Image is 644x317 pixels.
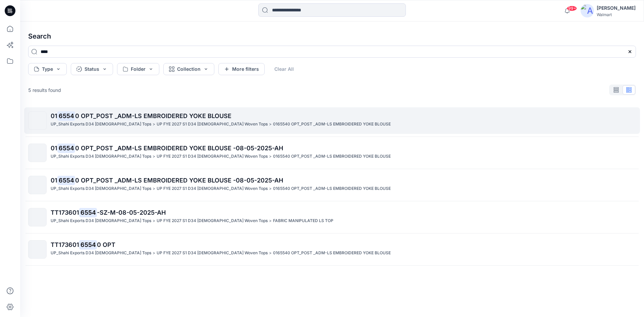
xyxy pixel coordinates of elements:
[269,121,272,128] p: >
[597,4,636,12] div: [PERSON_NAME]
[79,208,97,217] mark: 6554
[597,12,636,17] div: Walmart
[273,121,391,128] p: 0165540 OPT_POST _ADM-LS EMBROIDERED YOKE BLOUSE
[157,185,268,192] p: UP FYE 2027 S1 D34 Ladies Woven Tops
[157,217,268,224] p: UP FYE 2027 S1 D34 Ladies Woven Tops
[75,112,231,119] span: 0 OPT_POST _ADM-LS EMBROIDERED YOKE BLOUSE
[269,185,272,192] p: >
[51,217,151,224] p: UP_Shahi Exports D34 Ladies Tops
[567,6,577,11] span: 99+
[51,177,57,184] span: 01
[273,217,333,224] p: FABRIC MANIPULATED LS TOP
[57,111,75,120] mark: 6554
[163,63,214,75] button: Collection
[24,204,640,230] a: TT1736016554-SZ-M-08-05-2025-AHUP_Shahi Exports D34 [DEMOGRAPHIC_DATA] Tops>UP FYE 2027 S1 D34 [D...
[24,172,640,198] a: 0165540 OPT_POST _ADM-LS EMBROIDERED YOKE BLOUSE -08-05-2025-AHUP_Shahi Exports D34 [DEMOGRAPHIC_...
[273,153,391,160] p: 0165540 OPT_POST _ADM-LS EMBROIDERED YOKE BLOUSE
[269,217,272,224] p: >
[51,241,79,248] span: TT173601
[157,121,268,128] p: UP FYE 2027 S1 D34 Ladies Woven Tops
[153,250,155,257] p: >
[153,217,155,224] p: >
[57,143,75,153] mark: 6554
[51,153,151,160] p: UP_Shahi Exports D34 Ladies Tops
[269,250,272,257] p: >
[71,63,113,75] button: Status
[269,153,272,160] p: >
[24,236,640,263] a: TT17360165540 OPTUP_Shahi Exports D34 [DEMOGRAPHIC_DATA] Tops>UP FYE 2027 S1 D34 [DEMOGRAPHIC_DAT...
[581,4,594,17] img: avatar
[75,177,283,184] span: 0 OPT_POST _ADM-LS EMBROIDERED YOKE BLOUSE -08-05-2025-AH
[153,153,155,160] p: >
[24,140,640,166] a: 0165540 OPT_POST _ADM-LS EMBROIDERED YOKE BLOUSE -08-05-2025-AHUP_Shahi Exports D34 [DEMOGRAPHIC_...
[273,185,391,192] p: 0165540 OPT_POST _ADM-LS EMBROIDERED YOKE BLOUSE
[51,121,151,128] p: UP_Shahi Exports D34 Ladies Tops
[28,63,67,75] button: Type
[51,112,57,119] span: 01
[97,241,115,248] span: 0 OPT
[153,121,155,128] p: >
[51,250,151,257] p: UP_Shahi Exports D34 Ladies Tops
[218,63,265,75] button: More filters
[117,63,159,75] button: Folder
[157,153,268,160] p: UP FYE 2027 S1 D34 Ladies Woven Tops
[57,175,75,185] mark: 6554
[51,145,57,152] span: 01
[157,250,268,257] p: UP FYE 2027 S1 D34 Ladies Woven Tops
[51,209,79,216] span: TT173601
[75,145,283,152] span: 0 OPT_POST _ADM-LS EMBROIDERED YOKE BLOUSE -08-05-2025-AH
[28,87,61,94] p: 5 results found
[79,240,97,249] mark: 6554
[97,209,166,216] span: -SZ-M-08-05-2025-AH
[51,185,151,192] p: UP_Shahi Exports D34 Ladies Tops
[24,107,640,134] a: 0165540 OPT_POST _ADM-LS EMBROIDERED YOKE BLOUSEUP_Shahi Exports D34 [DEMOGRAPHIC_DATA] Tops>UP F...
[23,27,641,46] h4: Search
[153,185,155,192] p: >
[273,250,391,257] p: 0165540 OPT_POST _ADM-LS EMBROIDERED YOKE BLOUSE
